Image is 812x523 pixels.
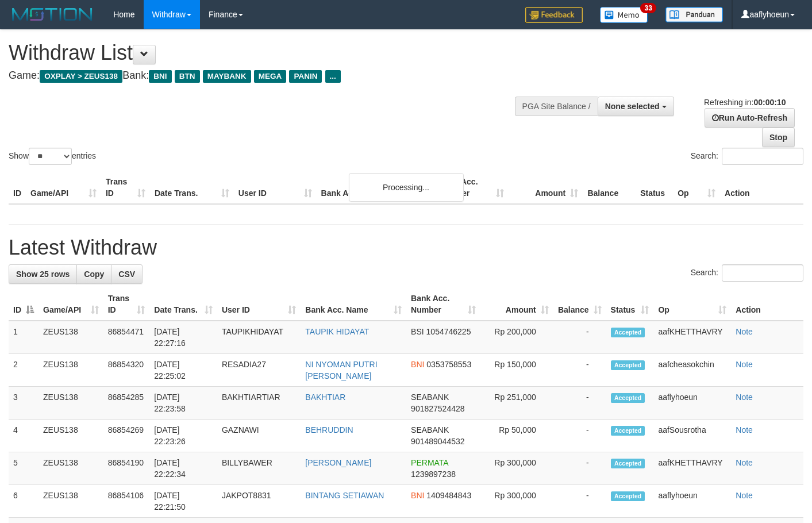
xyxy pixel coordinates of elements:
span: Copy 1239897238 to clipboard [411,470,456,479]
th: Amount [509,171,583,204]
td: Rp 300,000 [480,452,553,485]
a: Note [736,360,753,369]
td: TAUPIKHIDAYAT [217,321,301,354]
span: PANIN [289,70,322,83]
a: [PERSON_NAME] [305,458,371,467]
td: 86854106 [103,485,150,518]
a: NI NYOMAN PUTRI [PERSON_NAME] [305,360,377,380]
td: RESADIA27 [217,354,301,387]
label: Search: [691,148,803,165]
span: Copy 1054746225 to clipboard [426,327,471,336]
span: Accepted [611,426,645,436]
th: User ID: activate to sort column ascending [217,288,301,321]
td: ZEUS138 [39,452,103,485]
th: Bank Acc. Number: activate to sort column ascending [406,288,480,321]
a: BEHRUDDIN [305,425,353,434]
span: Accepted [611,360,645,370]
a: Run Auto-Refresh [705,108,795,128]
td: aaflyhoeun [653,387,731,420]
td: - [553,354,606,387]
td: [DATE] 22:21:50 [149,485,217,518]
a: Note [736,425,753,434]
th: Trans ID [101,171,150,204]
td: [DATE] 22:23:58 [149,387,217,420]
a: BINTANG SETIAWAN [305,491,384,500]
th: Action [731,288,803,321]
th: Game/API [26,171,101,204]
span: Refreshing in: [704,98,786,107]
span: Accepted [611,459,645,468]
td: 6 [9,485,39,518]
td: aafKHETTHAVRY [653,321,731,354]
th: Trans ID: activate to sort column ascending [103,288,150,321]
th: Status: activate to sort column ascending [606,288,654,321]
span: MAYBANK [203,70,251,83]
th: Action [720,171,803,204]
label: Show entries [9,148,96,165]
th: Game/API: activate to sort column ascending [39,288,103,321]
td: - [553,452,606,485]
td: ZEUS138 [39,420,103,452]
span: Copy 901827524428 to clipboard [411,404,464,413]
th: Op: activate to sort column ascending [653,288,731,321]
td: Rp 50,000 [480,420,553,452]
td: aaflyhoeun [653,485,731,518]
span: Copy 901489044532 to clipboard [411,437,464,446]
th: Amount: activate to sort column ascending [480,288,553,321]
span: BNI [411,360,424,369]
span: CSV [118,270,135,279]
td: aafcheasokchin [653,354,731,387]
th: User ID [234,171,317,204]
span: Copy 1409484843 to clipboard [426,491,471,500]
span: Copy 0353758553 to clipboard [426,360,471,369]
th: Bank Acc. Name: activate to sort column ascending [301,288,406,321]
td: ZEUS138 [39,354,103,387]
td: BAKHTIARTIAR [217,387,301,420]
h4: Game: Bank: [9,70,530,82]
td: aafKHETTHAVRY [653,452,731,485]
td: GAZNAWI [217,420,301,452]
a: Show 25 rows [9,264,77,284]
a: Note [736,458,753,467]
td: 2 [9,354,39,387]
td: aafSousrotha [653,420,731,452]
strong: 00:00:10 [753,98,786,107]
td: 86854471 [103,321,150,354]
h1: Latest Withdraw [9,236,803,259]
td: ZEUS138 [39,321,103,354]
h1: Withdraw List [9,41,530,64]
img: panduan.png [665,7,723,22]
td: JAKPOT8831 [217,485,301,518]
td: ZEUS138 [39,485,103,518]
th: Balance [583,171,636,204]
span: BSI [411,327,424,336]
td: ZEUS138 [39,387,103,420]
input: Search: [722,264,803,282]
div: PGA Site Balance / [515,97,598,116]
td: - [553,485,606,518]
td: Rp 300,000 [480,485,553,518]
a: Copy [76,264,111,284]
a: Note [736,393,753,402]
td: 4 [9,420,39,452]
input: Search: [722,148,803,165]
span: Accepted [611,491,645,501]
td: Rp 150,000 [480,354,553,387]
td: [DATE] 22:27:16 [149,321,217,354]
span: BTN [175,70,200,83]
img: MOTION_logo.png [9,6,96,23]
td: BILLYBAWER [217,452,301,485]
td: [DATE] 22:23:26 [149,420,217,452]
th: ID [9,171,26,204]
span: BNI [411,491,424,500]
span: OXPLAY > ZEUS138 [40,70,122,83]
button: None selected [598,97,674,116]
span: Accepted [611,328,645,337]
span: SEABANK [411,425,449,434]
a: Note [736,327,753,336]
a: TAUPIK HIDAYAT [305,327,369,336]
span: Copy [84,270,104,279]
th: Balance: activate to sort column ascending [553,288,606,321]
a: CSV [111,264,143,284]
td: - [553,321,606,354]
